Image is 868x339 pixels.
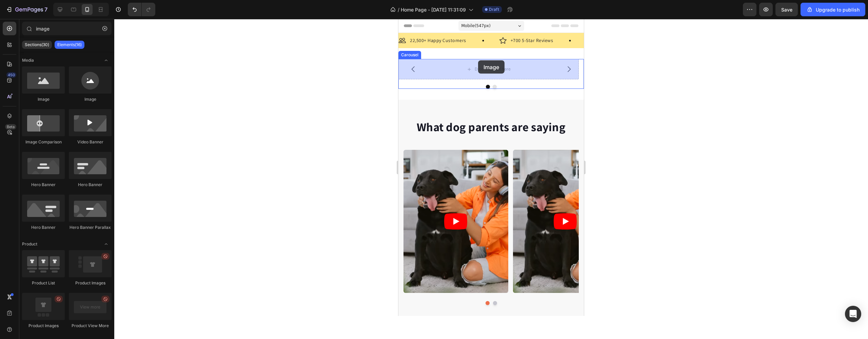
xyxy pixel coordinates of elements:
button: Save [775,3,798,16]
span: Product [22,241,37,247]
div: Product View More [69,323,112,329]
div: Product Images [22,323,65,329]
span: / [398,6,399,13]
div: Hero Banner [69,182,112,188]
div: Beta [5,124,16,129]
div: Hero Banner [22,182,65,188]
span: Home Page - [DATE] 11:31:09 [401,6,466,13]
p: Sections(30) [25,42,49,47]
div: 450 [6,72,16,78]
div: Video Banner [69,139,112,145]
div: Image [22,96,65,102]
p: Elements(16) [57,42,82,47]
span: Toggle open [101,55,112,66]
p: 7 [44,5,47,14]
button: Upgrade to publish [801,3,865,16]
div: Product List [22,280,65,286]
div: Image Comparison [22,139,65,145]
span: Toggle open [101,239,112,250]
span: Save [781,7,792,13]
div: Image [69,96,112,102]
input: Search Sections & Elements [22,22,112,35]
div: Hero Banner Parallax [69,224,112,231]
span: Draft [489,6,499,13]
div: Upgrade to publish [806,6,860,13]
div: Open Intercom Messenger [845,306,861,322]
div: Hero Banner [22,224,65,231]
div: Product Images [69,280,112,286]
span: Media [22,57,34,63]
iframe: Design area [398,19,584,316]
div: Undo/Redo [128,3,155,16]
button: 7 [3,3,51,16]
